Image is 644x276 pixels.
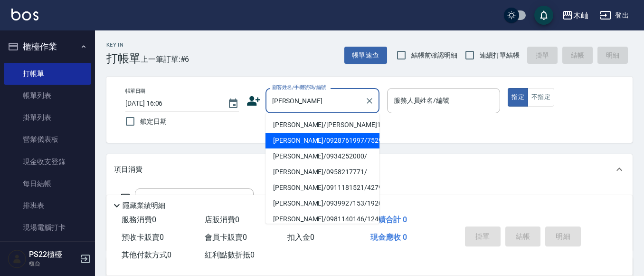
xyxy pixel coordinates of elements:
li: [PERSON_NAME]/0911181521/427998 [265,180,379,196]
span: 業績合計 0 [370,215,407,224]
span: 服務消費 0 [122,215,156,224]
a: 打帳單 [4,63,91,85]
a: 每日結帳 [4,173,91,195]
input: YYYY/MM/DD hh:mm [125,96,218,111]
div: 項目消費 [106,154,633,185]
h2: Key In [106,42,141,48]
span: 會員卡販賣 0 [205,233,247,242]
button: 櫃檯作業 [4,34,91,59]
li: [PERSON_NAME]/0958217771/ [265,164,379,180]
button: 木屾 [558,6,592,25]
a: 現金收支登錄 [4,151,91,173]
span: 店販消費 0 [205,215,239,224]
span: 預收卡販賣 0 [122,233,164,242]
span: 鎖定日期 [140,117,167,127]
p: 櫃台 [29,259,77,268]
h5: PS22櫃檯 [29,250,77,259]
span: 結帳前確認明細 [411,50,458,60]
label: 帳單日期 [125,88,145,95]
h3: 打帳單 [106,52,141,65]
button: Choose date, selected date is 2025-10-09 [222,92,245,115]
button: Clear [363,94,376,108]
button: Open [235,194,250,209]
button: 不指定 [528,88,554,107]
li: [PERSON_NAME]/0934252000/ [265,148,379,164]
li: [PERSON_NAME]/0981140146/12406 [265,211,379,227]
a: 排班表 [4,195,91,217]
a: 營業儀表板 [4,128,91,150]
p: 項目消費 [114,165,142,175]
img: Logo [11,9,38,20]
span: 其他付款方式 0 [122,250,171,259]
button: 登出 [596,7,633,24]
span: 現金應收 0 [370,233,407,242]
li: [PERSON_NAME]/0939927153/19206 [265,196,379,211]
button: 帳單速查 [344,47,387,64]
span: 上一筆訂單:#6 [141,53,189,65]
li: [PERSON_NAME]/0928761997/7529 [265,133,379,148]
span: 紅利點數折抵 0 [205,250,255,259]
button: 指定 [508,88,528,107]
li: [PERSON_NAME]/[PERSON_NAME]13013/13013 [265,117,379,133]
div: 木屾 [573,10,588,21]
label: 顧客姓名/手機號碼/編號 [272,84,326,91]
span: 扣入金 0 [287,233,314,242]
a: 帳單列表 [4,85,91,107]
a: 現場電腦打卡 [4,217,91,238]
p: 隱藏業績明細 [123,201,165,211]
button: save [534,6,553,25]
img: Person [8,249,27,268]
span: 連續打單結帳 [480,50,520,60]
a: 掛單列表 [4,107,91,128]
